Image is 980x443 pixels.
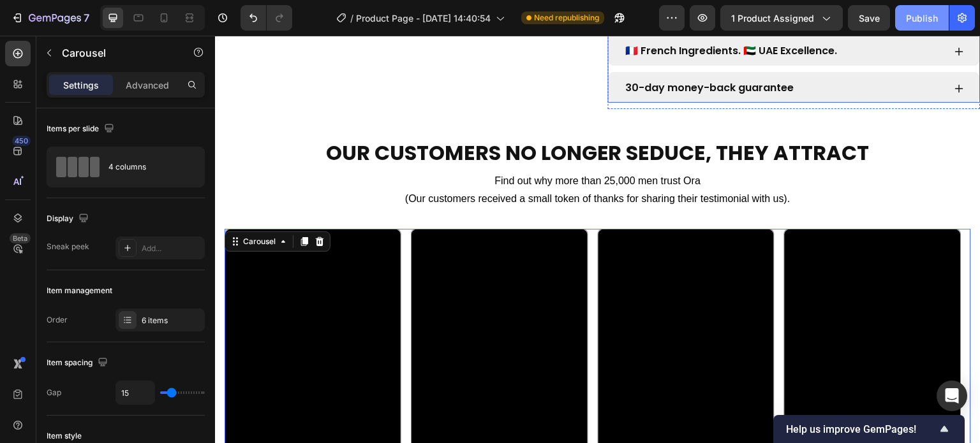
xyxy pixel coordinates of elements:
[11,136,755,155] p: Find out why more than 25,000 men trust Ora
[350,11,353,25] span: /
[47,430,82,442] div: Item style
[12,136,31,146] div: 450
[142,243,202,254] div: Add...
[411,43,579,62] p: 30-day money-back guarantee
[84,10,89,25] p: 7
[5,5,95,31] button: 7
[848,5,890,31] button: Save
[62,45,170,61] p: Carousel
[26,200,63,212] div: Carousel
[47,314,68,326] div: Order
[47,285,112,296] div: Item management
[356,11,491,25] span: Product Page - [DATE] 14:40:54
[720,5,843,31] button: 1 product assigned
[116,381,154,404] input: Auto
[570,194,745,428] video: Video
[47,120,117,138] div: Items per slide
[10,194,186,428] video: Video
[142,315,202,326] div: 6 items
[47,354,110,372] div: Item spacing
[197,194,372,428] video: Video
[534,12,599,24] span: Need republishing
[906,11,938,25] div: Publish
[47,210,91,228] div: Display
[241,5,292,31] div: Undo/Redo
[895,5,949,31] button: Publish
[11,154,755,173] p: (Our customers received a small token of thanks for sharing their testimonial with us).
[859,13,880,24] span: Save
[126,78,169,92] p: Advanced
[383,194,559,428] video: Video
[215,36,980,443] iframe: Design area
[10,233,31,243] div: Beta
[786,421,952,437] button: Show survey - Help us improve GemPages!
[786,423,937,435] span: Help us improve GemPages!
[47,387,61,398] div: Gap
[937,381,967,411] div: Open Intercom Messenger
[47,241,89,252] div: Sneak peek
[63,78,99,92] p: Settings
[731,11,814,25] span: 1 product assigned
[111,103,655,131] strong: OUR CUSTOMERS NO LONGER SEDUCE, THEY ATTRACT
[108,152,186,182] div: 4 columns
